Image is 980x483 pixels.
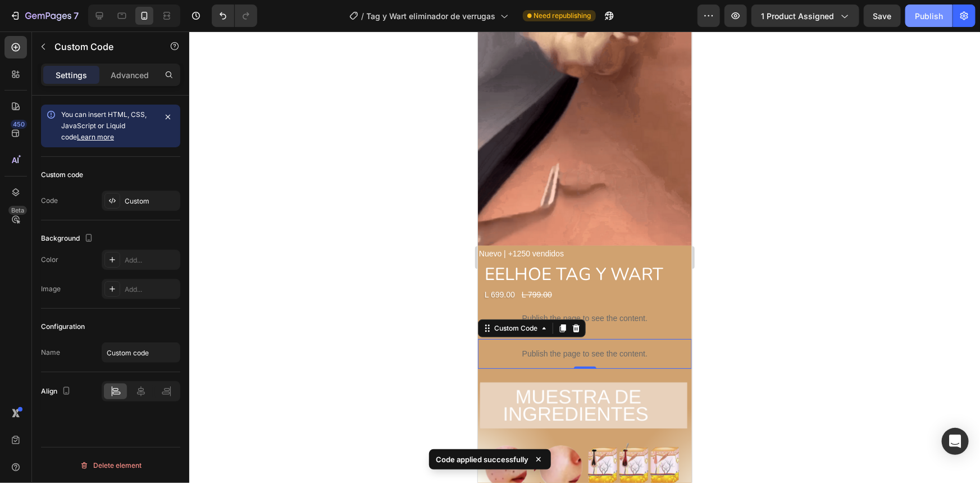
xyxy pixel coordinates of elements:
[11,120,27,129] div: 450
[873,11,892,21] span: Save
[41,170,83,180] div: Custom code
[125,196,177,206] div: Custom
[41,347,60,358] div: Name
[212,4,257,27] div: Undo/Redo
[41,231,95,246] div: Background
[125,285,177,295] div: Add...
[362,10,364,22] span: /
[41,284,61,294] div: Image
[54,40,150,53] p: Custom Code
[41,196,58,206] div: Code
[41,255,58,265] div: Color
[367,10,496,22] span: Tag y Wart eliminador de verrugas
[478,31,692,483] iframe: Design area
[61,110,147,141] span: You can insert HTML, CSS, JavaScript or Liquid code
[77,133,114,141] a: Learn more
[8,206,27,215] div: Beta
[41,457,180,475] button: Delete element
[4,4,84,27] button: 7
[56,69,87,81] p: Settings
[74,9,79,22] p: 7
[111,69,149,81] p: Advanced
[125,255,177,265] div: Add...
[80,459,142,472] div: Delete element
[915,10,943,22] div: Publish
[436,454,528,465] p: Code applied successfully
[761,10,834,22] span: 1 product assigned
[905,4,952,27] button: Publish
[864,4,901,27] button: Save
[751,4,859,27] button: 1 product assigned
[534,11,591,21] span: Need republishing
[942,428,969,455] div: Open Intercom Messenger
[41,384,73,399] div: Align
[41,322,85,332] div: Configuration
